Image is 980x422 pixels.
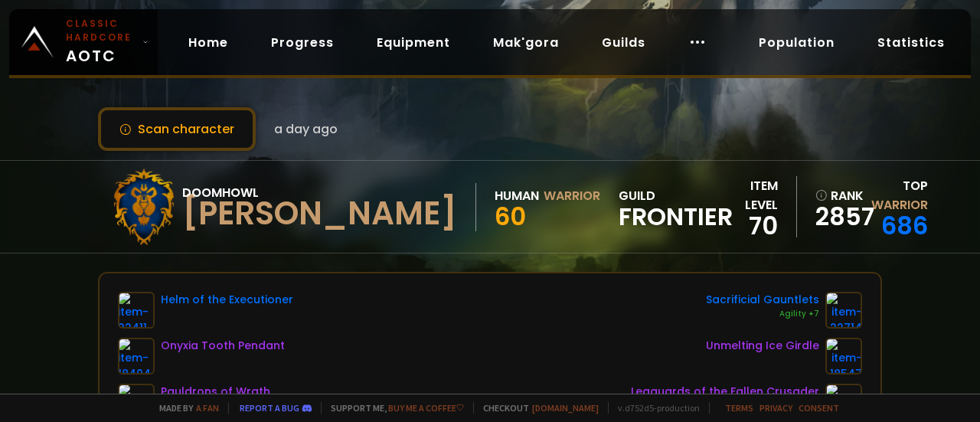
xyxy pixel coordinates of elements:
div: rank [815,186,857,205]
span: Frontier [619,205,733,228]
a: [DOMAIN_NAME] [532,402,599,414]
small: Classic Hardcore [66,17,136,44]
div: Doomhowl [182,183,457,202]
a: Population [746,27,847,58]
span: Warrior [871,196,928,214]
span: 60 [495,199,526,234]
div: Onyxia Tooth Pendant [161,338,285,354]
a: a fan [196,402,219,414]
div: Legguards of the Fallen Crusader [631,384,819,400]
a: 2857 [815,205,857,228]
a: Terms [725,402,753,414]
div: guild [619,186,733,228]
a: Progress [259,27,346,58]
span: Support me, [321,402,464,414]
span: AOTC [66,17,136,67]
div: Agility +7 [706,308,819,320]
div: Helm of the Executioner [161,292,293,308]
img: item-22411 [118,292,155,329]
div: [PERSON_NAME] [182,202,457,225]
div: Sacrificial Gauntlets [706,292,819,308]
span: a day ago [274,119,338,139]
div: Warrior [544,186,600,205]
img: item-18547 [825,338,862,375]
img: item-18404 [118,338,155,375]
a: Mak'gora [481,27,571,58]
a: Consent [799,402,839,414]
span: Made by [150,402,219,414]
div: 70 [733,214,778,237]
div: item level [733,176,778,214]
a: Statistics [865,27,957,58]
a: Report a bug [240,402,299,414]
img: item-22714 [825,292,862,329]
a: Guilds [590,27,658,58]
a: Equipment [364,27,462,58]
button: Scan character [98,107,256,151]
a: Privacy [759,402,792,414]
div: Pauldrons of Wrath [161,384,270,400]
a: Home [176,27,240,58]
span: Checkout [473,402,599,414]
div: Top [867,176,928,214]
span: v. d752d5 - production [608,402,700,414]
div: Human [495,186,539,205]
a: Classic HardcoreAOTC [9,9,158,75]
a: 686 [881,208,928,243]
a: Buy me a coffee [388,402,464,414]
div: Unmelting Ice Girdle [706,338,819,354]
